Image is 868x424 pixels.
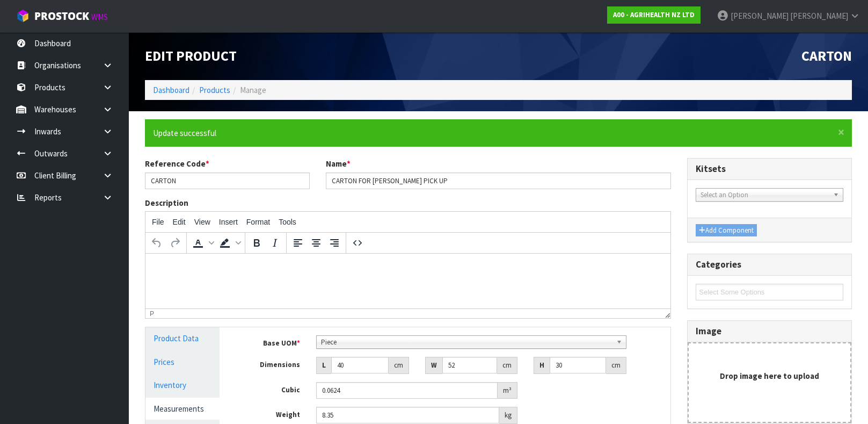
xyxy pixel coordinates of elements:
span: ProStock [34,9,89,23]
label: Name [326,158,351,169]
span: Piece [321,336,612,349]
span: Format [246,218,270,226]
div: kg [499,407,517,424]
a: Inventory [145,374,220,396]
div: cm [606,357,626,374]
small: WMS [91,12,108,22]
span: Edit Product [145,47,237,64]
button: Undo [148,234,166,252]
div: p [150,310,154,318]
button: Source code [348,234,367,252]
button: Align right [325,234,344,252]
a: Measurements [145,398,220,420]
label: Weight [236,407,308,420]
strong: A00 - AGRIHEALTH NZ LTD [613,10,695,19]
strong: W [431,361,437,370]
a: Dashboard [153,85,189,95]
span: Manage [240,85,266,95]
a: Prices [145,351,220,373]
span: Edit [173,218,186,226]
div: m³ [498,382,517,399]
input: Width [442,357,498,373]
button: Align center [307,234,325,252]
strong: H [539,361,544,370]
label: Dimensions [236,357,308,370]
span: Update successful [153,128,216,138]
button: Redo [166,234,184,252]
span: Insert [219,218,238,226]
button: Align left [289,234,307,252]
a: A00 - AGRIHEALTH NZ LTD [607,6,701,24]
label: Base UOM [236,335,308,349]
span: [PERSON_NAME] [731,11,789,21]
strong: Drop image here to upload [720,371,819,381]
span: CARTON [801,47,852,64]
span: File [152,218,164,226]
h3: Categories [696,260,843,270]
div: Background color [216,234,243,252]
h3: Image [696,326,843,336]
iframe: Rich Text Area. Press ALT-0 for help. [145,254,670,308]
span: [PERSON_NAME] [790,11,848,21]
span: × [838,125,844,140]
button: Add Component [696,224,757,237]
div: Text color [189,234,216,252]
label: Cubic [236,382,308,396]
a: Product Data [145,327,220,349]
button: Bold [247,234,266,252]
span: Tools [279,218,296,226]
input: Cubic [316,382,498,399]
img: cube-alt.png [16,9,30,23]
label: Description [145,197,188,209]
div: cm [497,357,517,374]
span: Select an Option [701,189,829,202]
div: cm [389,357,409,374]
input: Weight [316,407,499,423]
input: Reference Code [145,173,310,189]
input: Length [331,357,389,373]
div: Resize [662,309,671,318]
a: Products [199,85,230,95]
button: Italic [266,234,284,252]
span: View [194,218,210,226]
h3: Kitsets [696,164,843,174]
label: Reference Code [145,158,209,169]
input: Height [550,357,606,373]
strong: L [322,361,326,370]
input: Name [326,173,672,189]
